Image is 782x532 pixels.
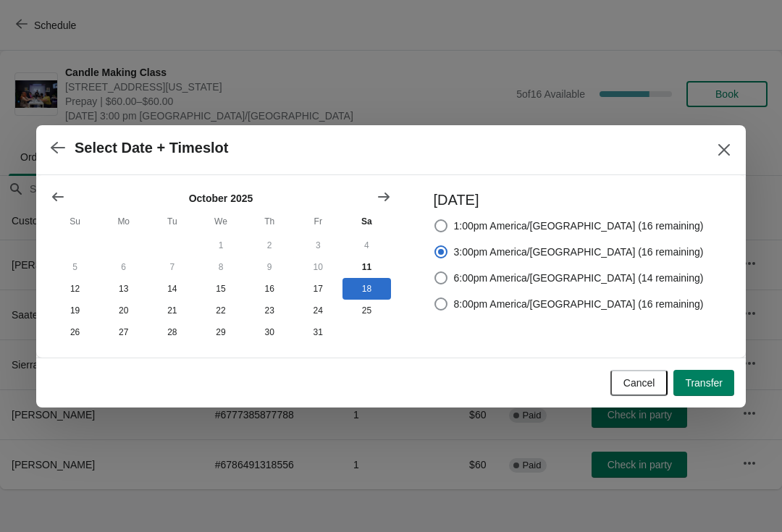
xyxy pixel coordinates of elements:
[99,321,148,343] button: Monday October 27 2025
[342,278,391,300] button: Saturday October 18 2025
[711,137,737,163] button: Close
[148,256,196,278] button: Tuesday October 7 2025
[51,300,99,321] button: Sunday October 19 2025
[342,208,391,235] th: Saturday
[294,278,342,300] button: Friday October 17 2025
[196,300,245,321] button: Wednesday October 22 2025
[148,300,196,321] button: Tuesday October 21 2025
[148,321,196,343] button: Tuesday October 28 2025
[196,321,245,343] button: Wednesday October 29 2025
[245,235,294,256] button: Thursday October 2 2025
[245,208,294,235] th: Thursday
[294,235,342,256] button: Friday October 3 2025
[99,256,148,278] button: Monday October 6 2025
[196,235,245,256] button: Wednesday October 1 2025
[294,208,342,235] th: Friday
[245,321,294,343] button: Thursday October 30 2025
[148,208,196,235] th: Tuesday
[610,370,668,396] button: Cancel
[51,256,99,278] button: Sunday October 5 2025
[294,256,342,278] button: Friday October 10 2025
[454,219,704,233] span: 1:00pm America/[GEOGRAPHIC_DATA] (16 remaining)
[99,278,148,300] button: Monday October 13 2025
[673,370,734,396] button: Transfer
[245,256,294,278] button: Thursday October 9 2025
[294,300,342,321] button: Friday October 24 2025
[51,208,99,235] th: Sunday
[196,278,245,300] button: Wednesday October 15 2025
[51,321,99,343] button: Sunday October 26 2025
[245,278,294,300] button: Thursday October 16 2025
[148,278,196,300] button: Tuesday October 14 2025
[342,300,391,321] button: Saturday October 25 2025
[45,184,71,210] button: Show previous month, September 2025
[454,245,704,259] span: 3:00pm America/[GEOGRAPHIC_DATA] (16 remaining)
[99,300,148,321] button: Monday October 20 2025
[196,256,245,278] button: Wednesday October 8 2025
[51,278,99,300] button: Sunday October 12 2025
[454,271,704,285] span: 6:00pm America/[GEOGRAPHIC_DATA] (14 remaining)
[371,184,397,210] button: Show next month, November 2025
[294,321,342,343] button: Friday October 31 2025
[454,297,704,311] span: 8:00pm America/[GEOGRAPHIC_DATA] (16 remaining)
[245,300,294,321] button: Thursday October 23 2025
[342,256,391,278] button: Today Saturday October 11 2025
[342,235,391,256] button: Saturday October 4 2025
[196,208,245,235] th: Wednesday
[75,140,229,156] h2: Select Date + Timeslot
[99,208,148,235] th: Monday
[434,190,704,210] h3: [DATE]
[623,377,655,389] span: Cancel
[685,377,723,389] span: Transfer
